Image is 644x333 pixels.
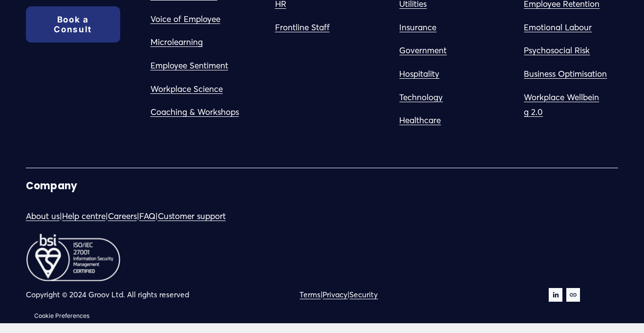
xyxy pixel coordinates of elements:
a: Insurance [399,20,436,35]
a: Voice of Employee [150,12,220,27]
a: Privacy [322,288,347,302]
p: Copyright © 2024 Groov Ltd. All rights reserved [26,288,320,302]
a: Workplace Science [150,82,223,97]
a: Help centre [62,209,106,224]
p: | | [300,288,494,302]
a: Security [349,288,378,302]
section: Manage previously selected cookie options [29,309,94,323]
a: Coaching & Workshops [150,105,239,120]
a: Terms [300,288,321,302]
a: Careers [108,209,137,224]
a: Microlearning [150,35,203,50]
a: Employee Sentiment [150,58,228,73]
a: Psychosocial Risk [524,43,590,58]
a: Hospitality [399,67,439,82]
a: FAQ [139,209,155,224]
a: g 2.0 [524,105,543,120]
button: Cookie Preferences [34,312,89,319]
p: | | | | [26,209,320,224]
a: URL [566,288,580,302]
a: Workplace Wellbein [524,90,599,105]
a: Technology [399,90,443,105]
a: Book a Consult [26,6,120,43]
a: Customer support [158,209,226,224]
strong: Company [26,179,77,193]
a: Government [399,43,447,58]
a: Frontline Staff [275,20,330,35]
a: About us [26,209,60,224]
a: Emotional Labour [524,20,592,35]
a: Healthcare [399,113,441,128]
a: Business Optimisation [524,67,607,82]
a: LinkedIn [549,288,562,302]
